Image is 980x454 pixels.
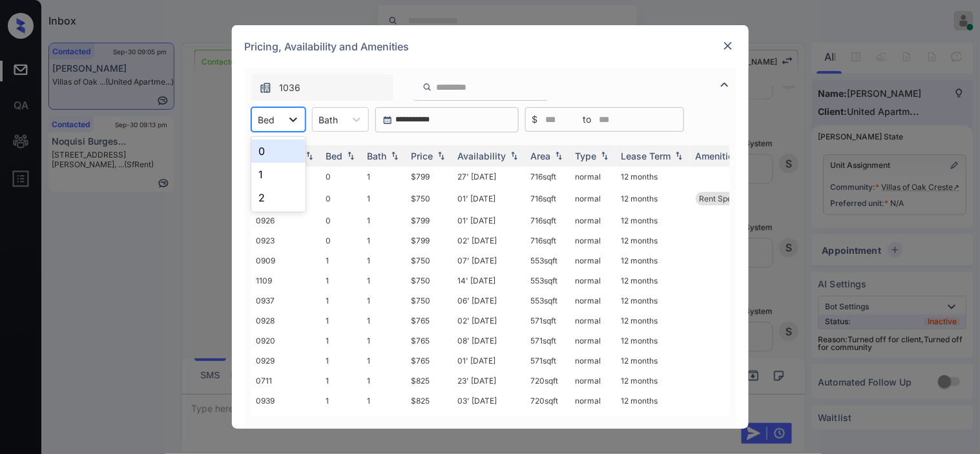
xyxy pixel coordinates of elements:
td: 02' [DATE] [453,311,526,331]
td: 08' [DATE] [453,331,526,351]
td: $765 [406,311,453,331]
span: Rent Special 1 [700,194,751,203]
span: 1036 [280,81,301,95]
img: sorting [344,152,357,161]
div: Pricing, Availability and Amenities [232,25,749,68]
td: 1 [362,211,406,231]
td: 553 sqft [526,291,570,311]
img: icon-zuma [422,81,432,93]
div: Area [531,150,551,161]
td: 571 sqft [526,311,570,331]
td: 1 [321,331,362,351]
td: 1 [362,391,406,411]
td: 1 [321,351,362,371]
td: 0920 [251,331,321,351]
img: sorting [303,152,316,161]
td: normal [570,291,616,311]
span: $ [532,112,538,127]
td: 16' [DATE] [453,411,526,431]
td: 1 [362,351,406,371]
td: 716 sqft [526,187,570,211]
td: $799 [406,231,453,251]
td: $825 [406,391,453,411]
img: icon-zuma [259,81,272,94]
td: normal [570,331,616,351]
td: 1 [321,251,362,271]
td: 14' [DATE] [453,271,526,291]
td: 0937 [251,291,321,311]
td: 1 [362,167,406,187]
td: normal [570,391,616,411]
span: to [583,112,592,127]
td: 0711 [251,371,321,391]
td: 1 [321,291,362,311]
td: 12 months [616,187,691,211]
td: 553 sqft [526,251,570,271]
td: $799 [406,167,453,187]
td: 12 months [616,271,691,291]
td: normal [570,187,616,211]
img: sorting [552,152,565,161]
div: Availability [458,150,506,161]
td: 1110 [251,411,321,431]
td: 03' [DATE] [453,391,526,411]
td: normal [570,371,616,391]
td: 0923 [251,231,321,251]
td: 12 months [616,311,691,331]
td: 0 [321,187,362,211]
td: 06' [DATE] [453,291,526,311]
td: 553 sqft [526,271,570,291]
td: 1 [362,251,406,271]
td: 0909 [251,251,321,271]
td: 1109 [251,271,321,291]
img: icon-zuma [717,77,733,92]
img: sorting [598,152,611,161]
td: normal [570,251,616,271]
td: $750 [406,251,453,271]
td: 1 [362,231,406,251]
td: $750 [406,187,453,211]
img: close [722,39,735,52]
td: 571 sqft [526,331,570,351]
td: 07' [DATE] [453,251,526,271]
td: 571 sqft [526,351,570,371]
td: normal [570,411,616,431]
td: 1 [321,311,362,331]
td: 0 [321,211,362,231]
div: Type [576,150,597,161]
div: 1 [251,163,306,186]
td: $799 [406,211,453,231]
td: 12 months [616,351,691,371]
td: 27' [DATE] [453,167,526,187]
td: 12 months [616,331,691,351]
td: $750 [406,271,453,291]
td: 1 [362,311,406,331]
td: $825 [406,371,453,391]
img: sorting [508,152,521,161]
td: $750 [406,291,453,311]
td: normal [570,211,616,231]
td: 12 months [616,231,691,251]
div: Lease Term [621,150,671,161]
td: normal [570,271,616,291]
td: $765 [406,351,453,371]
td: 02' [DATE] [453,231,526,251]
td: 1 [321,371,362,391]
td: 12 months [616,411,691,431]
td: 12 months [616,251,691,271]
div: 0 [251,139,306,163]
td: 01' [DATE] [453,187,526,211]
td: 0939 [251,391,321,411]
td: 12 months [616,371,691,391]
td: $825 [406,411,453,431]
td: 716 sqft [526,167,570,187]
img: sorting [435,152,448,161]
img: sorting [388,152,401,161]
td: 01' [DATE] [453,211,526,231]
div: Price [412,150,433,161]
td: 720 sqft [526,371,570,391]
td: 12 months [616,167,691,187]
td: 0928 [251,311,321,331]
td: normal [570,231,616,251]
td: 1 [321,271,362,291]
